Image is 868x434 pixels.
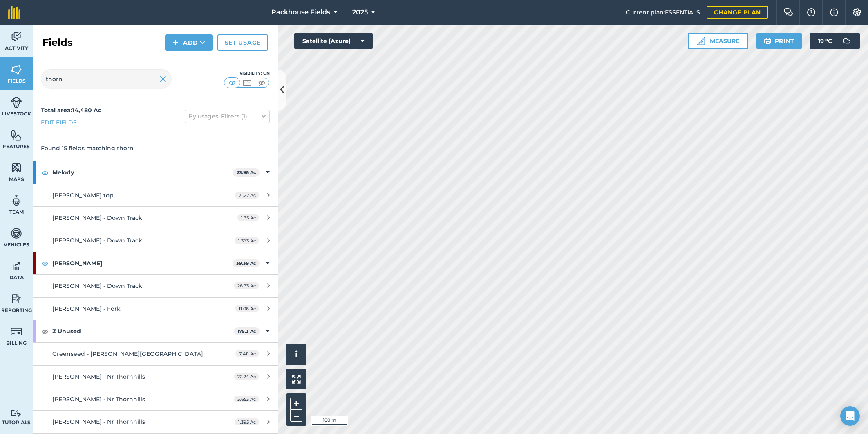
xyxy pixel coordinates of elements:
[271,7,330,17] span: Packhouse Fields
[11,63,22,76] img: svg+xml;base64,PHN2ZyB4bWxucz0iaHR0cDovL3d3dy53My5vcmcvMjAwMC9zdmciIHdpZHRoPSI1NiIgaGVpZ2h0PSI2MC...
[11,227,22,240] img: svg+xml;base64,PD94bWwgdmVyc2lvbj0iMS4wIiBlbmNvZGluZz0idXRmLTgiPz4KPCEtLSBHZW5lcmF0b3I6IEFkb2JlIE...
[290,398,302,410] button: +
[235,418,259,425] span: 1.395 Ac
[41,118,77,127] a: Edit fields
[237,214,259,221] span: 1.35 Ac
[257,79,267,87] img: svg+xml;base64,PHN2ZyB4bWxucz0iaHR0cDovL3d3dy53My5vcmcvMjAwMC9zdmciIHdpZHRoPSI1MCIgaGVpZ2h0PSI0MC...
[33,343,278,365] a: Greenseed - [PERSON_NAME][GEOGRAPHIC_DATA]7.411 Ac
[806,8,816,16] img: A question mark icon
[237,328,256,334] strong: 175.3 Ac
[852,8,862,16] img: A cog icon
[33,275,278,297] a: [PERSON_NAME] - Down Track28.33 Ac
[217,34,268,51] a: Set usage
[41,258,49,268] img: svg+xml;base64,PHN2ZyB4bWxucz0iaHR0cDovL3d3dy53My5vcmcvMjAwMC9zdmciIHdpZHRoPSIxOCIgaGVpZ2h0PSIyNC...
[235,237,259,244] span: 1.393 Ac
[165,34,213,51] button: Add
[41,69,172,89] input: Search
[33,136,278,161] div: Found 15 fields matching thorn
[52,373,145,380] span: [PERSON_NAME] - Nr Thornhills
[352,7,368,17] span: 2025
[41,106,101,114] strong: Total area : 14,480 Ac
[52,282,142,289] span: [PERSON_NAME] - Down Track
[227,79,237,87] img: svg+xml;base64,PHN2ZyB4bWxucz0iaHR0cDovL3d3dy53My5vcmcvMjAwMC9zdmciIHdpZHRoPSI1MCIgaGVpZ2h0PSI0MC...
[172,38,178,47] img: svg+xml;base64,PHN2ZyB4bWxucz0iaHR0cDovL3d3dy53My5vcmcvMjAwMC9zdmciIHdpZHRoPSIxNCIgaGVpZ2h0PSIyNC...
[236,260,256,266] strong: 39.39 Ac
[33,366,278,388] a: [PERSON_NAME] - Nr Thornhills22.24 Ac
[52,237,142,244] span: [PERSON_NAME] - Down Track
[8,6,20,19] img: fieldmargin Logo
[33,229,278,251] a: [PERSON_NAME] - Down Track1.393 Ac
[11,129,22,141] img: svg+xml;base64,PHN2ZyB4bWxucz0iaHR0cDovL3d3dy53My5vcmcvMjAwMC9zdmciIHdpZHRoPSI1NiIgaGVpZ2h0PSI2MC...
[224,70,270,77] div: Visibility: On
[33,320,278,342] div: Z Unused175.3 Ac
[235,192,259,199] span: 21.22 Ac
[33,207,278,229] a: [PERSON_NAME] - Down Track1.35 Ac
[290,410,302,422] button: –
[52,252,233,274] strong: [PERSON_NAME]
[52,305,121,312] span: [PERSON_NAME] - Fork
[52,350,203,357] span: Greenseed - [PERSON_NAME][GEOGRAPHIC_DATA]
[185,110,270,123] button: By usages, Filters (1)
[43,36,73,49] h2: Fields
[11,96,22,108] img: svg+xml;base64,PD94bWwgdmVyc2lvbj0iMS4wIiBlbmNvZGluZz0idXRmLTgiPz4KPCEtLSBHZW5lcmF0b3I6IEFkb2JlIE...
[11,194,22,207] img: svg+xml;base64,PD94bWwgdmVyc2lvbj0iMS4wIiBlbmNvZGluZz0idXRmLTgiPz4KPCEtLSBHZW5lcmF0b3I6IEFkb2JlIE...
[52,396,145,403] span: [PERSON_NAME] - Nr Thornhills
[11,409,22,417] img: svg+xml;base64,PD94bWwgdmVyc2lvbj0iMS4wIiBlbmNvZGluZz0idXRmLTgiPz4KPCEtLSBHZW5lcmF0b3I6IEFkb2JlIE...
[41,326,49,336] img: svg+xml;base64,PHN2ZyB4bWxucz0iaHR0cDovL3d3dy53My5vcmcvMjAwMC9zdmciIHdpZHRoPSIxOCIgaGVpZ2h0PSIyNC...
[11,162,22,174] img: svg+xml;base64,PHN2ZyB4bWxucz0iaHR0cDovL3d3dy53My5vcmcvMjAwMC9zdmciIHdpZHRoPSI1NiIgaGVpZ2h0PSI2MC...
[52,192,114,199] span: [PERSON_NAME] top
[52,161,233,183] strong: Melody
[234,396,259,402] span: 5.653 Ac
[756,33,802,49] button: Print
[242,79,252,87] img: svg+xml;base64,PHN2ZyB4bWxucz0iaHR0cDovL3d3dy53My5vcmcvMjAwMC9zdmciIHdpZHRoPSI1MCIgaGVpZ2h0PSI0MC...
[33,388,278,410] a: [PERSON_NAME] - Nr Thornhills5.653 Ac
[33,161,278,183] div: Melody23.96 Ac
[295,349,298,359] span: i
[294,33,373,49] button: Satellite (Azure)
[830,7,838,17] img: svg+xml;base64,PHN2ZyB4bWxucz0iaHR0cDovL3d3dy53My5vcmcvMjAwMC9zdmciIHdpZHRoPSIxNyIgaGVpZ2h0PSIxNy...
[33,298,278,320] a: [PERSON_NAME] - Fork11.06 Ac
[818,33,832,49] span: 19 ° C
[33,184,278,206] a: [PERSON_NAME] top21.22 Ac
[688,33,748,49] button: Measure
[11,31,22,43] img: svg+xml;base64,PD94bWwgdmVyc2lvbj0iMS4wIiBlbmNvZGluZz0idXRmLTgiPz4KPCEtLSBHZW5lcmF0b3I6IEFkb2JlIE...
[11,293,22,305] img: svg+xml;base64,PD94bWwgdmVyc2lvbj0iMS4wIiBlbmNvZGluZz0idXRmLTgiPz4KPCEtLSBHZW5lcmF0b3I6IEFkb2JlIE...
[286,344,306,365] button: i
[237,170,256,175] strong: 23.96 Ac
[52,214,142,222] span: [PERSON_NAME] - Down Track
[235,305,259,312] span: 11.06 Ac
[292,375,301,384] img: Four arrows, one pointing top left, one top right, one bottom right and the last bottom left
[33,411,278,433] a: [PERSON_NAME] - Nr Thornhills1.395 Ac
[626,8,700,17] span: Current plan : ESSENTIALS
[839,33,855,49] img: svg+xml;base64,PD94bWwgdmVyc2lvbj0iMS4wIiBlbmNvZGluZz0idXRmLTgiPz4KPCEtLSBHZW5lcmF0b3I6IEFkb2JlIE...
[764,36,772,46] img: svg+xml;base64,PHN2ZyB4bWxucz0iaHR0cDovL3d3dy53My5vcmcvMjAwMC9zdmciIHdpZHRoPSIxOSIgaGVpZ2h0PSIyNC...
[11,325,22,338] img: svg+xml;base64,PD94bWwgdmVyc2lvbj0iMS4wIiBlbmNvZGluZz0idXRmLTgiPz4KPCEtLSBHZW5lcmF0b3I6IEFkb2JlIE...
[235,350,259,357] span: 7.411 Ac
[234,373,259,380] span: 22.24 Ac
[234,282,259,289] span: 28.33 Ac
[52,320,234,342] strong: Z Unused
[707,6,768,19] a: Change plan
[41,168,49,178] img: svg+xml;base64,PHN2ZyB4bWxucz0iaHR0cDovL3d3dy53My5vcmcvMjAwMC9zdmciIHdpZHRoPSIxOCIgaGVpZ2h0PSIyNC...
[810,33,860,49] button: 19 °C
[159,74,167,84] img: svg+xml;base64,PHN2ZyB4bWxucz0iaHR0cDovL3d3dy53My5vcmcvMjAwMC9zdmciIHdpZHRoPSIyMiIgaGVpZ2h0PSIzMC...
[697,37,705,45] img: Ruler icon
[11,260,22,272] img: svg+xml;base64,PD94bWwgdmVyc2lvbj0iMS4wIiBlbmNvZGluZz0idXRmLTgiPz4KPCEtLSBHZW5lcmF0b3I6IEFkb2JlIE...
[840,406,860,426] div: Open Intercom Messenger
[33,252,278,274] div: [PERSON_NAME]39.39 Ac
[52,418,145,425] span: [PERSON_NAME] - Nr Thornhills
[783,8,793,16] img: Two speech bubbles overlapping with the left bubble in the forefront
